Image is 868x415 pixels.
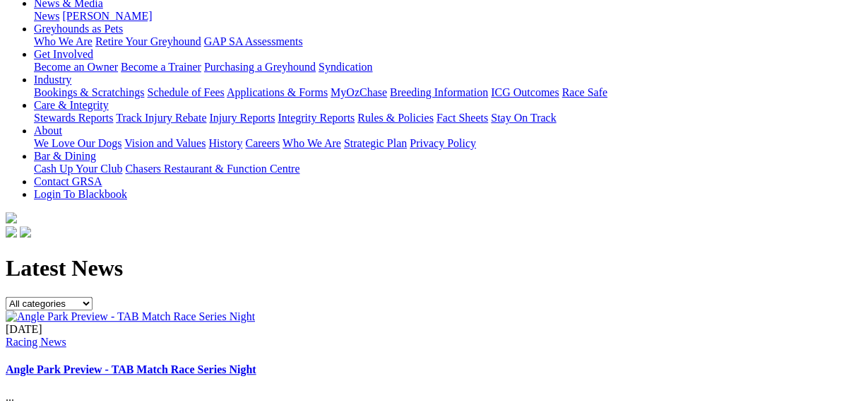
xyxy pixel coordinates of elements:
div: Greyhounds as Pets [34,35,862,48]
img: twitter.svg [20,226,31,238]
a: Get Involved [34,48,93,60]
a: Purchasing a Greyhound [204,61,316,73]
a: Bookings & Scratchings [34,86,144,98]
a: We Love Our Dogs [34,137,121,149]
a: Become an Owner [34,61,118,73]
img: logo-grsa-white.png [6,212,17,223]
div: Industry [34,86,862,99]
a: Applications & Forms [227,86,328,98]
a: Cash Up Your Club [34,163,122,175]
a: ICG Outcomes [491,86,559,98]
a: Breeding Information [390,86,488,98]
div: Care & Integrity [34,112,862,124]
div: About [34,137,862,150]
img: facebook.svg [6,226,17,238]
a: Careers [245,137,280,149]
a: [PERSON_NAME] [62,10,152,22]
img: Angle Park Preview - TAB Match Race Series Night [6,310,255,323]
a: GAP SA Assessments [204,35,303,47]
a: MyOzChase [331,86,387,98]
a: Stay On Track [491,112,556,124]
a: Greyhounds as Pets [34,23,123,35]
span: [DATE] [6,323,42,335]
a: Login To Blackbook [34,188,127,200]
a: History [208,137,242,149]
a: Who We Are [283,137,341,149]
div: Bar & Dining [34,163,862,175]
h1: Latest News [6,255,862,281]
a: Become a Trainer [121,61,201,73]
a: Contact GRSA [34,175,102,187]
a: Care & Integrity [34,99,109,111]
a: Stewards Reports [34,112,113,124]
a: Fact Sheets [436,112,488,124]
a: Syndication [319,61,372,73]
a: About [34,124,62,136]
a: Who We Are [34,35,93,47]
a: Retire Your Greyhound [95,35,201,47]
div: ... [6,323,862,404]
a: Track Injury Rebate [116,112,206,124]
a: News [34,10,59,22]
a: Chasers Restaurant & Function Centre [125,163,299,175]
a: Strategic Plan [344,137,407,149]
a: Angle Park Preview - TAB Match Race Series Night [6,363,256,375]
a: Industry [34,74,71,86]
a: Privacy Policy [410,137,476,149]
a: Schedule of Fees [147,86,224,98]
a: Race Safe [561,86,607,98]
a: Rules & Policies [357,112,434,124]
a: Vision and Values [124,137,206,149]
a: Injury Reports [209,112,275,124]
div: News & Media [34,10,862,23]
a: Racing News [6,336,66,348]
div: Get Involved [34,61,862,74]
a: Bar & Dining [34,150,96,162]
a: Integrity Reports [278,112,355,124]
